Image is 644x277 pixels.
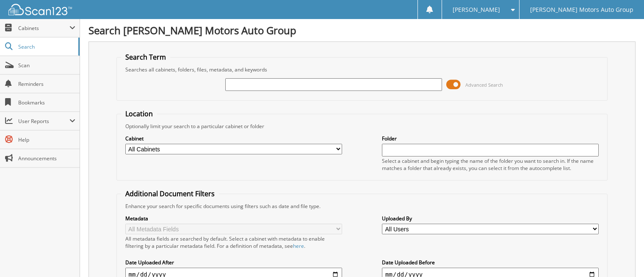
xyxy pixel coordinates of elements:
div: Optionally limit your search to a particular cabinet or folder [121,123,603,130]
img: scan123-logo-white.svg [8,4,72,15]
span: Cabinets [18,25,69,32]
div: Searches all cabinets, folders, files, metadata, and keywords [121,66,603,73]
label: Folder [382,135,599,142]
label: Cabinet [125,135,342,142]
legend: Additional Document Filters [121,189,219,198]
div: All metadata fields are searched by default. Select a cabinet with metadata to enable filtering b... [125,235,342,250]
div: Select a cabinet and begin typing the name of the folder you want to search in. If the name match... [382,157,599,172]
span: [PERSON_NAME] Motors Auto Group [530,7,633,12]
a: here [293,242,304,250]
span: [PERSON_NAME] [453,7,500,12]
label: Date Uploaded After [125,259,342,266]
span: User Reports [18,118,69,125]
span: Announcements [18,155,75,162]
label: Date Uploaded Before [382,259,599,266]
legend: Search Term [121,52,170,62]
legend: Location [121,109,157,118]
span: Scan [18,62,75,69]
span: Search [18,43,74,50]
div: Enhance your search for specific documents using filters such as date and file type. [121,203,603,210]
span: Reminders [18,80,75,88]
label: Metadata [125,215,342,222]
h1: Search [PERSON_NAME] Motors Auto Group [88,23,636,37]
span: Help [18,136,75,143]
span: Advanced Search [465,82,503,88]
span: Bookmarks [18,99,75,106]
label: Uploaded By [382,215,599,222]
